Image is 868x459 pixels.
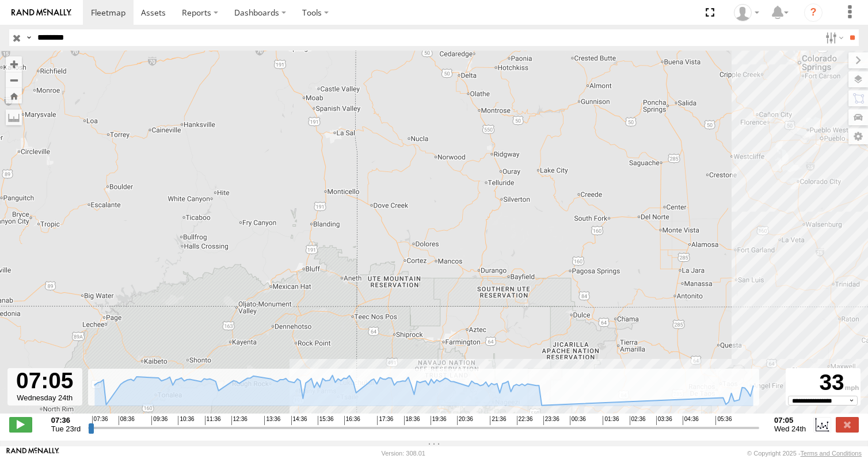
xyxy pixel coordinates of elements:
[344,416,360,425] span: 16:36
[801,450,862,457] a: Terms and Conditions
[457,416,473,425] span: 20:36
[630,416,646,425] span: 02:36
[656,416,672,425] span: 03:36
[318,416,334,425] span: 15:36
[9,417,32,432] label: Play/Stop
[264,416,280,425] span: 13:36
[683,416,699,425] span: 04:36
[377,416,393,425] span: 17:36
[205,416,221,425] span: 11:36
[6,72,22,88] button: Zoom out
[119,416,135,425] span: 08:36
[92,416,108,425] span: 07:36
[6,447,59,459] a: Visit our Website
[178,416,194,425] span: 10:36
[603,416,619,425] span: 01:36
[231,416,248,425] span: 12:36
[404,416,420,425] span: 18:36
[787,370,859,396] div: 33
[6,56,22,72] button: Zoom in
[6,88,22,104] button: Zoom Home
[774,424,806,433] span: Wed 24th Sep 2025
[747,450,862,457] div: © Copyright 2025 -
[821,29,846,46] label: Search Filter Options
[24,29,33,46] label: Search Query
[6,109,22,125] label: Measure
[804,3,823,22] i: ?
[543,416,559,425] span: 23:36
[517,416,533,425] span: 22:36
[12,9,71,17] img: rand-logo.svg
[570,416,586,425] span: 00:36
[431,416,447,425] span: 19:36
[848,128,868,144] label: Map Settings
[291,416,307,425] span: 14:36
[836,417,859,432] label: Close
[382,450,425,457] div: Version: 308.01
[730,4,763,21] div: Zulema McIntosch
[51,416,81,424] strong: 07:36
[774,416,806,424] strong: 07:05
[151,416,167,425] span: 09:36
[490,416,506,425] span: 21:36
[51,424,81,433] span: Tue 23rd Sep 2025
[715,416,732,425] span: 05:36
